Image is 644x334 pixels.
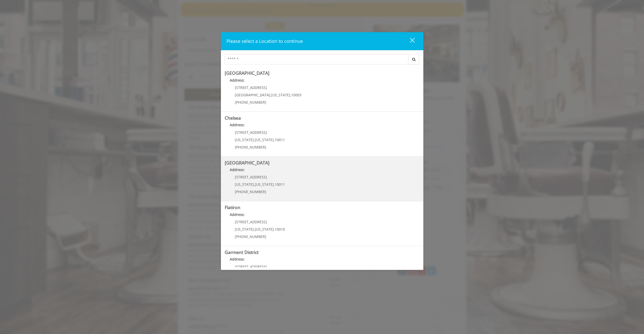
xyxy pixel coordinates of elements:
span: 10010 [275,227,285,232]
span: , [274,182,275,187]
div: close dialog [404,38,414,45]
span: [STREET_ADDRESS] [235,85,267,90]
span: , [254,227,255,232]
span: , [274,227,275,232]
span: [PHONE_NUMBER] [235,145,266,150]
b: Address: [230,167,245,172]
b: Address: [230,78,245,83]
span: [STREET_ADDRESS] [235,219,267,224]
b: Flatiron [225,204,240,210]
span: Please select a Location to continue [226,38,303,44]
span: [US_STATE] [255,137,274,142]
b: [GEOGRAPHIC_DATA] [225,70,269,76]
input: Search Center [225,54,408,64]
span: [US_STATE] [255,182,274,187]
span: [PHONE_NUMBER] [235,189,266,194]
span: [US_STATE] [235,227,254,232]
b: Chelsea [225,115,241,121]
b: Address: [230,122,245,127]
span: [STREET_ADDRESS] [235,264,267,269]
b: Address: [230,257,245,262]
span: [US_STATE] [235,182,254,187]
div: Center Select [225,54,420,67]
span: [US_STATE] [255,227,274,232]
span: 10011 [275,137,285,142]
span: , [254,182,255,187]
span: [STREET_ADDRESS] [235,175,267,179]
span: [STREET_ADDRESS] [235,130,267,135]
span: [PHONE_NUMBER] [235,234,266,239]
span: 10011 [275,182,285,187]
span: , [270,92,271,97]
span: [US_STATE] [235,137,254,142]
b: [GEOGRAPHIC_DATA] [225,160,269,166]
span: , [254,137,255,142]
span: 10003 [291,92,301,97]
button: close dialog [401,36,418,46]
span: [PHONE_NUMBER] [235,100,266,105]
b: Address: [230,212,245,217]
b: Garment District [225,249,259,255]
i: Search button [411,58,417,61]
span: , [290,92,291,97]
span: , [274,137,275,142]
span: [US_STATE] [271,92,290,97]
span: [GEOGRAPHIC_DATA] [235,92,270,97]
